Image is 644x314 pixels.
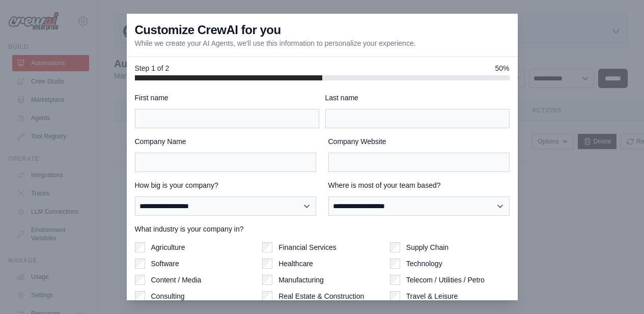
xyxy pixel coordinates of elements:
[278,275,324,285] label: Manufacturing
[278,291,364,301] label: Real Estate & Construction
[135,180,316,190] label: How big is your company?
[151,259,179,269] label: Software
[135,22,281,38] h3: Customize CrewAI for you
[328,180,510,190] label: Where is most of your team based?
[325,93,510,103] label: Last name
[278,242,337,252] label: Financial Services
[406,259,442,269] label: Technology
[495,63,509,73] span: 50%
[135,136,316,147] label: Company Name
[151,242,185,252] label: Agriculture
[278,259,313,269] label: Healthcare
[406,242,449,252] label: Supply Chain
[328,136,510,147] label: Company Website
[135,63,170,73] span: Step 1 of 2
[135,224,510,234] label: What industry is your company in?
[151,275,202,285] label: Content / Media
[135,38,416,48] p: While we create your AI Agents, we'll use this information to personalize your experience.
[151,291,185,301] label: Consulting
[406,291,458,301] label: Travel & Leisure
[406,275,485,285] label: Telecom / Utilities / Petro
[135,93,319,103] label: First name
